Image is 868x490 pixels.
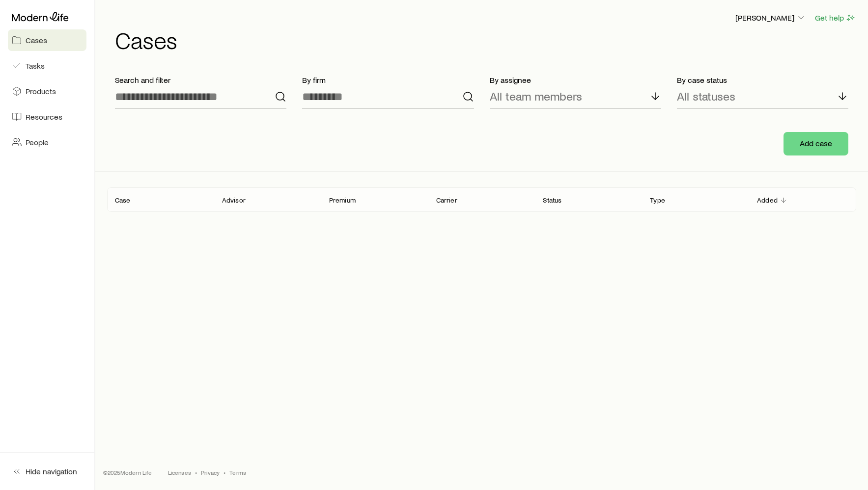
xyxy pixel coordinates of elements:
[784,132,848,155] button: Add case
[195,468,197,476] span: •
[814,12,856,24] button: Get help
[115,75,286,85] p: Search and filter
[677,89,735,103] p: All statuses
[436,196,457,204] p: Carrier
[735,12,807,24] button: [PERSON_NAME]
[26,137,49,147] span: People
[8,55,86,77] a: Tasks
[8,29,86,51] a: Cases
[168,468,191,476] a: Licenses
[115,196,131,204] p: Case
[26,112,62,122] span: Resources
[229,468,246,476] a: Terms
[302,75,474,85] p: By firm
[115,28,856,52] h1: Cases
[26,86,56,96] span: Products
[490,89,582,103] p: All team members
[107,187,856,212] div: Client cases
[735,13,806,23] p: [PERSON_NAME]
[8,131,86,153] a: People
[677,75,848,85] p: By case status
[490,75,661,85] p: By assignee
[26,35,47,45] span: Cases
[757,196,778,204] p: Added
[543,196,561,204] p: Status
[329,196,356,204] p: Premium
[8,106,86,128] a: Resources
[201,468,220,476] a: Privacy
[224,468,225,476] span: •
[103,468,152,476] p: © 2025 Modern Life
[8,461,86,482] button: Hide navigation
[26,466,77,476] span: Hide navigation
[650,196,665,204] p: Type
[222,196,246,204] p: Advisor
[8,80,86,102] a: Products
[26,61,45,71] span: Tasks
